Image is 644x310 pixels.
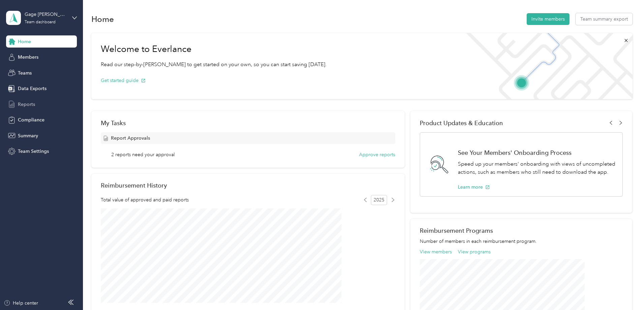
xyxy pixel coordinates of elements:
div: Team dashboard [25,20,56,24]
button: View programs [458,248,491,255]
div: My Tasks [101,119,395,126]
h1: Home [91,16,114,23]
span: Total value of approved and paid reports [101,196,189,203]
p: Number of members in each reimbursement program. [420,238,623,245]
span: Product Updates & Education [420,119,503,126]
span: Summary [18,132,38,139]
span: Home [18,38,31,45]
button: Approve reports [359,151,395,158]
h2: Reimbursement Programs [420,227,623,234]
span: Team Settings [18,148,49,155]
button: Team summary export [576,13,633,25]
span: Report Approvals [111,135,150,142]
span: Compliance [18,116,45,123]
h2: Reimbursement History [101,182,167,189]
p: Speed up your members' onboarding with views of uncompleted actions, such as members who still ne... [458,160,615,176]
button: View members [420,248,452,255]
span: Members [18,54,38,61]
p: Read our step-by-[PERSON_NAME] to get started on your own, so you can start saving [DATE]. [101,60,327,69]
h1: Welcome to Everlance [101,44,327,55]
iframe: Everlance-gr Chat Button Frame [606,272,644,310]
span: Data Exports [18,85,47,92]
button: Help center [4,300,38,307]
button: Learn more [458,184,490,191]
span: 2 reports need your approval [111,151,175,158]
img: Welcome to everlance [459,33,632,99]
button: Invite members [527,13,569,25]
h1: See Your Members' Onboarding Process [458,149,615,156]
span: Teams [18,69,32,77]
div: Gage [PERSON_NAME] Team [25,11,67,18]
span: 2025 [371,195,387,205]
button: Get started guide [101,77,146,84]
span: Reports [18,101,35,108]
